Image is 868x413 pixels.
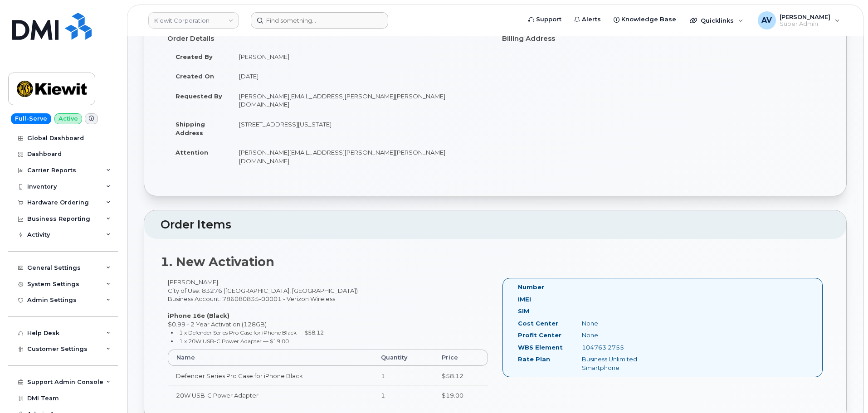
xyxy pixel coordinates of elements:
[231,86,488,114] td: [PERSON_NAME][EMAIL_ADDRESS][PERSON_NAME][PERSON_NAME][DOMAIN_NAME]
[161,219,830,231] h2: Order Items
[518,283,544,292] label: Number
[168,350,373,366] th: Name
[780,13,830,20] span: [PERSON_NAME]
[621,15,676,24] span: Knowledge Base
[434,385,488,405] td: $19.00
[575,331,665,340] div: None
[568,10,607,29] a: Alerts
[231,114,488,142] td: [STREET_ADDRESS][US_STATE]
[231,66,488,86] td: [DATE]
[502,35,823,43] h4: Billing Address
[522,10,568,29] a: Support
[683,11,750,29] div: Quicklinks
[373,350,434,366] th: Quantity
[518,343,563,352] label: WBS Element
[373,366,434,386] td: 1
[176,92,222,100] strong: Requested By
[176,121,205,136] strong: Shipping Address
[231,142,488,170] td: [PERSON_NAME][EMAIL_ADDRESS][PERSON_NAME][PERSON_NAME][DOMAIN_NAME]
[148,12,239,29] a: Kiewit Corporation
[518,331,561,340] label: Profit Center
[575,319,665,328] div: None
[168,385,373,405] td: 20W USB-C Power Adapter
[751,11,846,29] div: Artem Volkov
[518,307,529,316] label: SIM
[179,329,324,336] small: 1 x Defender Series Pro Case for iPhone Black — $58.12
[251,12,388,29] input: Find something...
[607,10,683,29] a: Knowledge Base
[161,254,274,269] strong: 1. New Activation
[167,35,488,43] h4: Order Details
[518,319,558,328] label: Cost Center
[434,350,488,366] th: Price
[518,295,531,304] label: IMEI
[434,366,488,386] td: $58.12
[575,355,665,372] div: Business Unlimited Smartphone
[575,343,665,352] div: 104763.2755
[518,355,550,364] label: Rate Plan
[701,17,734,24] span: Quicklinks
[231,47,488,67] td: [PERSON_NAME]
[168,312,229,319] strong: iPhone 16e (Black)
[176,73,214,80] strong: Created On
[373,385,434,405] td: 1
[176,53,213,60] strong: Created By
[179,338,289,345] small: 1 x 20W USB-C Power Adapter — $19.00
[168,366,373,386] td: Defender Series Pro Case for iPhone Black
[176,149,208,156] strong: Attention
[780,20,830,28] span: Super Admin
[829,374,861,406] iframe: Messenger Launcher
[536,15,561,24] span: Support
[582,15,601,24] span: Alerts
[761,15,772,26] span: AV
